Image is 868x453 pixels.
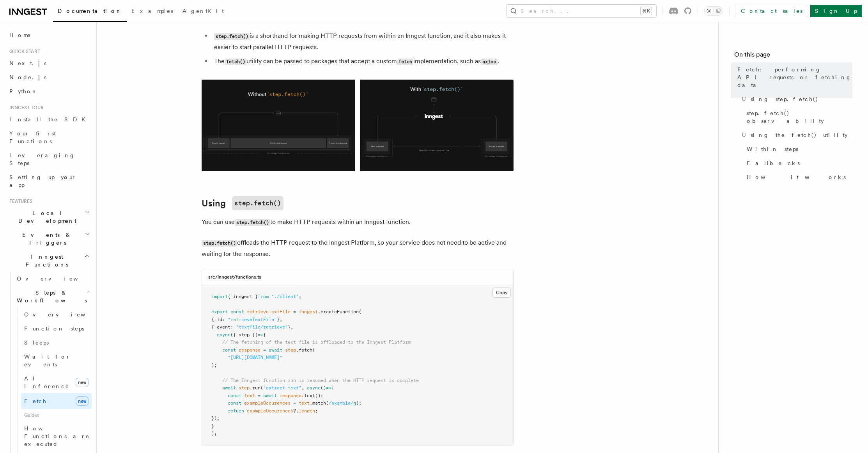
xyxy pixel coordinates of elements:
[21,393,92,409] a: Fetchnew
[747,173,846,181] span: How it works
[271,294,299,299] span: "./client"
[6,56,92,70] a: Next.js
[247,309,291,314] span: retrieveTextFile
[492,288,511,298] button: Copy
[744,170,852,184] a: How it works
[9,116,90,123] span: Install the SDK
[9,130,56,144] span: Your first Functions
[299,294,301,299] span: ;
[202,217,514,228] p: You can use to make HTTP requests within an Inngest function.
[236,324,288,330] span: "textFile/retrieve"
[6,198,32,204] span: Features
[225,59,246,65] code: fetch()
[742,131,848,139] span: Using the fetch() utility
[24,325,84,332] span: Function steps
[315,393,323,398] span: ();
[397,59,413,65] code: fetch
[244,400,291,406] span: exampleOccurences
[211,317,222,322] span: { id
[24,311,105,318] span: Overview
[293,309,296,314] span: =
[178,2,229,21] a: AgentKit
[315,408,318,414] span: ;
[228,393,241,398] span: const
[211,423,214,429] span: }
[299,408,315,414] span: length
[293,400,296,406] span: =
[296,347,312,353] span: .fetch
[232,196,283,210] code: step.fetch()
[307,385,321,391] span: async
[21,336,92,350] a: Sleeps
[6,250,92,272] button: Inngest Functions
[737,66,852,89] span: Fetch: performing API requests or fetching data
[6,231,85,247] span: Events & Triggers
[747,159,800,167] span: Fallbacks
[217,332,230,338] span: async
[211,431,217,436] span: );
[747,109,852,125] span: step.fetch() observability
[21,409,92,421] span: Guides
[9,174,76,188] span: Setting up your app
[244,393,255,398] span: text
[301,385,304,391] span: ,
[258,393,260,398] span: =
[228,400,241,406] span: const
[228,294,258,299] span: { inngest }
[258,332,263,338] span: =>
[230,332,258,338] span: ({ step })
[131,8,173,14] span: Examples
[24,339,49,346] span: Sleeps
[704,6,723,16] button: Toggle dark mode
[211,324,230,330] span: { event
[291,324,293,330] span: ,
[202,240,237,247] code: step.fetch()
[744,106,852,128] a: step.fetch() observability
[263,347,266,353] span: =
[6,253,84,268] span: Inngest Functions
[58,8,122,14] span: Documentation
[6,209,85,225] span: Local Development
[76,396,89,406] span: new
[24,425,90,447] span: How Functions are executed
[250,385,260,391] span: .run
[228,317,277,322] span: "retrieveTextFile"
[277,317,280,322] span: }
[359,309,361,314] span: (
[228,408,244,414] span: return
[641,7,652,15] kbd: ⌘K
[212,56,514,67] li: The utility can be passed to packages that accept a custom implementation, such as .
[202,196,283,210] a: Usingstep.fetch()
[212,30,514,53] li: is a shorthand for making HTTP requests from within an Inngest function, and it also makes it eas...
[24,375,69,389] span: AI Inference
[24,398,47,404] span: Fetch
[228,355,282,360] span: "[URL][DOMAIN_NAME]"
[9,152,75,166] span: Leveraging Steps
[9,60,46,66] span: Next.js
[280,393,301,398] span: response
[288,324,291,330] span: }
[202,237,514,259] p: offloads the HTTP request to the Inngest Platform, so your service does not need to be active and...
[127,2,178,21] a: Examples
[507,5,656,17] button: Search...⌘K
[230,309,244,314] span: const
[810,5,862,17] a: Sign Up
[481,59,497,65] code: axios
[14,272,92,286] a: Overview
[260,385,263,391] span: (
[312,347,315,353] span: (
[329,400,353,406] span: /example/
[321,385,326,391] span: ()
[269,347,282,353] span: await
[293,408,299,414] span: ?.
[211,416,220,421] span: });
[318,309,359,314] span: .createFunction
[239,385,250,391] span: step
[14,289,87,304] span: Steps & Workflows
[742,95,818,103] span: Using step.fetch()
[744,156,852,170] a: Fallbacks
[6,48,40,55] span: Quick start
[6,126,92,148] a: Your first Functions
[9,74,46,80] span: Node.js
[744,142,852,156] a: Within steps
